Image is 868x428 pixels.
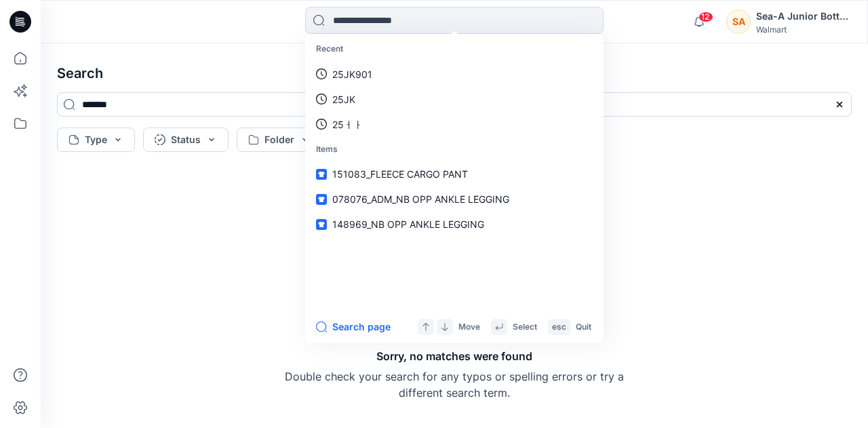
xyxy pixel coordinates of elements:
[756,8,851,24] div: Sea-A Junior Bottom
[308,112,601,137] a: 25ㅓㅏ
[698,12,713,22] span: 12
[308,161,601,187] a: 151083_FLEECE CARGO PANT
[308,62,601,87] a: 25JK901
[332,92,355,106] p: 25JK
[308,212,601,237] a: 148969_NB OPP ANKLE LEGGING
[332,193,509,205] span: 078076_ADM_NB OPP ANKLE LEGGING
[576,320,591,334] p: Quit
[308,187,601,212] a: 078076_ADM_NB OPP ANKLE LEGGING
[332,117,363,132] p: 25ㅓㅏ
[143,128,229,152] button: Status
[46,54,863,92] h4: Search
[332,168,468,180] span: 151083_FLEECE CARGO PANT
[308,87,601,112] a: 25JK
[726,9,751,34] div: SA
[552,320,566,334] p: esc
[332,218,484,230] span: 148969_NB OPP ANKLE LEGGING
[376,348,532,364] h5: Sorry, no matches were found
[756,24,851,35] div: Walmart
[458,320,480,334] p: Move
[285,368,624,401] p: Double check your search for any typos or spelling errors or try a different search term.
[513,320,537,334] p: Select
[237,128,322,152] button: Folder
[308,137,601,162] p: Items
[332,67,372,81] p: 25JK901
[57,128,135,152] button: Type
[308,37,601,62] p: Recent
[316,319,391,335] button: Search page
